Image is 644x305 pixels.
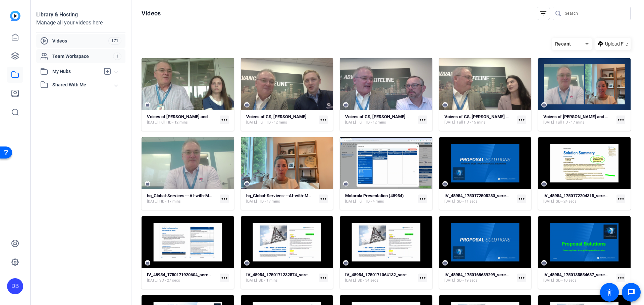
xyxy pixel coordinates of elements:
strong: hq_Global-Services---AI-with-Mark---[PERSON_NAME]-2025-07-02-11-11-18-168-2 [147,193,309,198]
span: Shared With Me [52,81,115,88]
a: Voices of [PERSON_NAME] and [PERSON_NAME], [GEOGRAPHIC_DATA][DATE]Full HD - 12 mins [147,114,217,125]
input: Search [565,9,625,17]
span: [DATE] [444,199,455,204]
span: [DATE] [246,120,257,125]
span: Videos [52,37,108,44]
strong: IV_48954_1750172204315_screen [543,193,609,198]
a: IV_48954_1750171232574_screen[DATE]SD - 1 mins [246,272,317,283]
div: DB [7,278,23,294]
span: [DATE] [444,278,455,283]
mat-icon: more_horiz [616,274,625,282]
mat-icon: more_horiz [319,195,328,203]
a: IV_48954_1750171064132_screen[DATE]SD - 34 secs [345,272,416,283]
span: Team Workspace [52,53,113,60]
strong: Voices of GS, [PERSON_NAME] and [PERSON_NAME] [345,114,448,119]
a: IV_48954_1750135554687_screen[DATE]SD - 10 secs [543,272,614,283]
span: HD - 17 mins [159,199,181,204]
mat-expansion-panel-header: My Hubs [36,65,125,78]
strong: IV_48954_1750172505283_screen [444,193,511,198]
span: 1 [113,53,121,60]
strong: Voices of GS, [PERSON_NAME] and [PERSON_NAME] [444,114,547,119]
span: SD - 10 secs [556,278,577,283]
strong: IV_48954_1750171232574_screen [246,272,312,277]
mat-icon: more_horiz [220,274,229,282]
strong: Voices of [PERSON_NAME] and [PERSON_NAME], [GEOGRAPHIC_DATA] [147,114,286,119]
mat-icon: more_horiz [517,116,526,124]
mat-icon: more_horiz [517,274,526,282]
span: SD - 19 secs [457,278,478,283]
a: Voices of GS, [PERSON_NAME] and [PERSON_NAME][DATE]Full HD - 15 mins [444,114,515,125]
a: IV_48954_1750172204315_screen[DATE]SD - 24 secs [543,193,614,204]
span: My Hubs [52,68,100,75]
mat-icon: more_horiz [517,195,526,203]
span: 171 [108,37,121,45]
mat-icon: more_horiz [616,195,625,203]
span: Full HD - 4 mins [358,199,384,204]
span: [DATE] [543,278,554,283]
div: Library & Hosting [36,11,125,19]
mat-icon: more_horiz [616,116,625,124]
span: [DATE] [345,120,356,125]
button: Upload File [595,38,631,50]
span: Full HD - 12 mins [358,120,386,125]
span: SD - 24 secs [556,199,577,204]
mat-icon: filter_list [539,9,547,17]
a: Voices of GS, [PERSON_NAME] and [PERSON_NAME][DATE]Full HD - 12 mins [345,114,416,125]
span: [DATE] [345,199,356,204]
mat-icon: more_horiz [220,195,229,203]
strong: IV_48954_1750168689299_screen [444,272,511,277]
div: Manage all your videos here [36,19,125,27]
mat-icon: more_horiz [319,274,328,282]
mat-icon: more_horiz [220,116,229,124]
span: HD - 17 mins [259,199,280,204]
span: [DATE] [147,120,158,125]
mat-icon: more_horiz [319,116,328,124]
strong: IV_48954_1750135554687_screen [543,272,609,277]
span: SD - 34 secs [358,278,378,283]
span: [DATE] [147,278,158,283]
mat-icon: more_horiz [418,274,427,282]
a: Voices of [PERSON_NAME] and [PERSON_NAME] - AI[DATE]Full HD - 17 mins [543,114,614,125]
span: [DATE] [345,278,356,283]
a: hq_Global-Services---AI-with-Mark---[PERSON_NAME]-2025-07-02-11-11-18-168-2[DATE]HD - 17 mins [147,193,217,204]
mat-icon: message [627,288,635,296]
mat-icon: accessibility [605,288,613,296]
span: [DATE] [246,278,257,283]
a: IV_48954_1750172505283_screen[DATE]SD - 11 secs [444,193,515,204]
span: [DATE] [444,120,455,125]
a: Voices of GS, [PERSON_NAME] and [PERSON_NAME][DATE]Full HD - 12 mins [246,114,317,125]
span: SD - 1 mins [259,278,278,283]
span: Full HD - 15 mins [457,120,485,125]
mat-icon: more_horiz [418,116,427,124]
a: IV_48954_1750171920604_screen[DATE]SD - 27 secs [147,272,217,283]
mat-icon: more_horiz [418,195,427,203]
span: [DATE] [246,199,257,204]
strong: hq_Global-Services---AI-with-Mark---[PERSON_NAME]-2025-07-02-11-11-18-168-3 [246,193,409,198]
strong: Motorola Presentation (48954) [345,193,404,198]
span: Full HD - 12 mins [159,120,188,125]
a: IV_48954_1750168689299_screen[DATE]SD - 19 secs [444,272,515,283]
span: Upload File [605,41,628,48]
span: Full HD - 17 mins [556,120,584,125]
img: blue-gradient.svg [10,11,20,21]
strong: IV_48954_1750171064132_screen [345,272,411,277]
span: [DATE] [543,120,554,125]
mat-expansion-panel-header: Shared With Me [36,78,125,91]
span: Recent [555,41,571,47]
a: Motorola Presentation (48954)[DATE]Full HD - 4 mins [345,193,416,204]
span: [DATE] [147,199,158,204]
strong: Voices of GS, [PERSON_NAME] and [PERSON_NAME] [246,114,349,119]
span: [DATE] [543,199,554,204]
span: Full HD - 12 mins [259,120,287,125]
span: SD - 27 secs [159,278,180,283]
h1: Videos [142,9,161,17]
span: SD - 11 secs [457,199,478,204]
a: hq_Global-Services---AI-with-Mark---[PERSON_NAME]-2025-07-02-11-11-18-168-3[DATE]HD - 17 mins [246,193,317,204]
strong: IV_48954_1750171920604_screen [147,272,213,277]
